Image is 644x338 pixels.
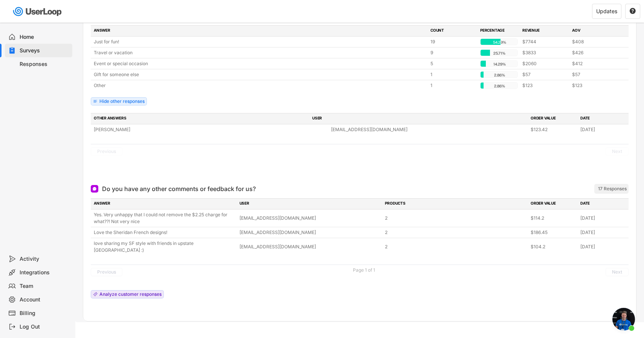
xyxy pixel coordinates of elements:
[331,126,526,133] div: [EMAIL_ADDRESS][DOMAIN_NAME]
[596,9,617,14] div: Updates
[94,200,235,207] div: ANSWER
[606,147,629,156] button: Next
[385,229,526,236] div: 2
[531,215,576,222] div: $114.2
[94,211,235,225] div: Yes. Very unhappy that I could not remove the $2.25 charge for what??! Not very nice
[430,28,476,34] div: COUNT
[531,115,576,122] div: ORDER VALUE
[572,82,617,89] div: $123
[94,115,308,122] div: OTHER ANSWERS
[20,283,69,290] div: Team
[94,229,235,236] div: Love the Sheridan French designs!
[240,229,381,236] div: [EMAIL_ADDRESS][DOMAIN_NAME]
[353,268,375,272] div: Page 1 of 1
[480,28,518,34] div: PERCENTAGE
[612,308,635,330] div: Open chat
[572,28,617,34] div: AOV
[430,60,476,67] div: 5
[482,50,517,57] div: 25.71%
[385,243,526,250] div: 2
[522,71,568,78] div: $57
[580,200,626,207] div: DATE
[94,60,426,67] div: Event or special occasion
[572,60,617,67] div: $412
[20,47,69,54] div: Surveys
[240,243,381,250] div: [EMAIL_ADDRESS][DOMAIN_NAME]
[430,71,476,78] div: 1
[20,61,69,68] div: Responses
[522,49,568,56] div: $3833
[531,243,576,250] div: $104.2
[430,38,476,45] div: 19
[94,126,327,133] div: [PERSON_NAME]
[385,200,526,207] div: PRODUCTS
[629,8,636,15] button: 
[91,147,122,156] button: Previous
[522,28,568,34] div: REVENUE
[430,82,476,89] div: 1
[531,200,576,207] div: ORDER VALUE
[572,38,617,45] div: $408
[482,39,517,46] div: 54.29%
[385,215,526,222] div: 2
[580,243,626,250] div: [DATE]
[94,71,426,78] div: Gift for someone else
[20,255,69,263] div: Activity
[531,126,576,133] div: $123.42
[580,115,626,122] div: DATE
[580,215,626,222] div: [DATE]
[99,99,145,104] div: Hide other responses
[20,296,69,303] div: Account
[531,229,576,236] div: $186.45
[20,269,69,276] div: Integrations
[522,60,568,67] div: $2060
[482,83,517,89] div: 2.86%
[94,38,426,45] div: Just for fun!
[240,200,381,207] div: USER
[580,229,626,236] div: [DATE]
[312,115,526,122] div: USER
[522,82,568,89] div: $123
[99,292,162,297] div: Analyze customer responses
[630,8,636,14] text: 
[20,323,69,330] div: Log Out
[240,215,381,222] div: [EMAIL_ADDRESS][DOMAIN_NAME]
[482,72,517,78] div: 2.86%
[102,184,256,193] div: Do you have any other comments or feedback for us?
[92,187,97,191] img: Open Ended
[482,61,517,67] div: 14.29%
[572,71,617,78] div: $57
[20,310,69,317] div: Billing
[580,126,626,133] div: [DATE]
[606,268,629,276] button: Next
[94,28,426,34] div: ANSWER
[598,186,627,192] div: 17 Responses
[20,34,69,41] div: Home
[430,49,476,56] div: 9
[11,4,64,19] img: userloop-logo-01.svg
[572,49,617,56] div: $426
[94,49,426,56] div: Travel or vacation
[94,82,426,89] div: Other
[522,38,568,45] div: $7744
[91,268,122,276] button: Previous
[94,240,235,254] div: love sharing my SF style with friends in upstate [GEOGRAPHIC_DATA] :)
